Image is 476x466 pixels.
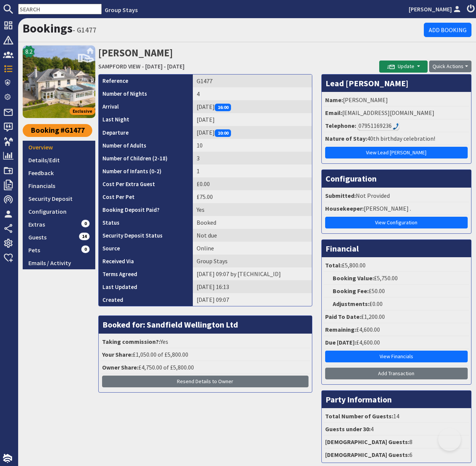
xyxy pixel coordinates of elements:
span: Resend Details to Owner [177,378,233,385]
td: [DATE] [193,100,312,113]
td: [DATE] 16:13 [193,280,312,293]
th: Reference [99,75,193,87]
li: £4,600.00 [324,336,469,349]
td: [DATE] [193,126,312,139]
span: 10:00 [215,129,231,137]
td: £0.00 [193,177,312,190]
strong: Telephone: [325,122,356,129]
li: £4,750.00 of £5,800.00 [101,361,310,374]
button: Resend Details to Owner [102,376,309,387]
a: Details/Edit [23,154,95,166]
li: [PERSON_NAME] . [324,202,469,215]
strong: Paid To Date: [325,313,361,320]
li: £5,750.00 [324,272,469,285]
strong: Housekeeper: [325,205,364,212]
span: Update [387,63,414,70]
td: 10 [193,139,312,152]
img: SAMPFORD VIEW's icon [23,45,95,118]
th: Number of Infants (0-2) [99,165,193,177]
a: Security Deposit [23,192,95,205]
h3: Party Information [322,391,471,408]
strong: Booking Value: [333,274,374,282]
small: - G1477 [73,25,96,34]
th: Number of Children (2-18) [99,152,193,165]
li: 6 [324,449,469,461]
input: SEARCH [18,4,102,14]
span: 8.2 [25,47,33,56]
h3: Lead [PERSON_NAME] [322,75,471,92]
th: Arrival [99,100,193,113]
td: Not due [193,229,312,242]
li: 8 [324,436,469,449]
h2: [PERSON_NAME] [98,45,379,72]
strong: Nature of Stay: [325,135,367,142]
strong: Taking commission?: [102,338,160,345]
img: staytech_i_w-64f4e8e9ee0a9c174fd5317b4b171b261742d2d393467e5bdba4413f4f884c10.svg [3,454,12,463]
li: £5,800.00 [324,259,469,272]
div: Call: 07951169236 [357,121,399,130]
button: Update [379,61,428,73]
span: - [142,62,144,70]
a: View Financials [325,351,468,362]
strong: [DEMOGRAPHIC_DATA] Guests: [325,451,409,458]
strong: Owner Share: [102,363,138,371]
th: Created [99,293,193,306]
td: [DATE] 09:07 [193,293,312,306]
th: Number of Nights [99,87,193,100]
h3: Financial [322,240,471,257]
td: Group Stays [193,255,312,267]
th: Last Updated [99,280,193,293]
a: SAMPFORD VIEW [98,62,141,70]
li: £0.00 [324,298,469,311]
strong: Total: [325,261,342,269]
strong: Your Share: [102,351,133,358]
a: Overview [23,141,95,154]
li: £50.00 [324,285,469,298]
th: Last Night [99,113,193,126]
strong: Total Number of Guests: [325,412,393,420]
a: View Lead [PERSON_NAME] [325,147,468,158]
th: Terms Agreed [99,267,193,280]
li: Not Provided [324,190,469,202]
li: Yes [101,336,310,348]
iframe: Toggle Customer Support [438,428,461,451]
a: Extras0 [23,218,95,231]
li: 4 [324,423,469,436]
td: 4 [193,87,312,100]
a: [DATE] - [DATE] [145,62,185,70]
strong: Submitted: [325,192,356,199]
td: G1477 [193,75,312,87]
a: Add Transaction [325,368,468,379]
a: Group Stays [105,6,138,14]
td: Online [193,242,312,255]
th: Security Deposit Status [99,229,193,242]
a: Financials [23,179,95,192]
span: 16:00 [215,104,231,111]
li: [EMAIL_ADDRESS][DOMAIN_NAME] [324,107,469,120]
td: 1 [193,165,312,177]
th: Source [99,242,193,255]
li: 40th birthday celebration! [324,132,469,145]
li: 14 [324,410,469,423]
th: Cost Per Pet [99,190,193,203]
strong: Adjustments: [333,300,369,308]
span: 0 [81,220,90,227]
td: 3 [193,152,312,165]
strong: [DEMOGRAPHIC_DATA] Guests: [325,438,409,446]
th: Received Via [99,255,193,267]
a: Bookings [23,21,73,36]
li: [PERSON_NAME] [324,94,469,107]
td: Booked [193,216,312,229]
h3: Configuration [322,170,471,187]
th: Cost Per Extra Guest [99,177,193,190]
a: Configuration [23,205,95,218]
a: Guests14 [23,231,95,244]
td: [DATE] 09:07 by [TECHNICAL_ID] [193,267,312,280]
th: Departure [99,126,193,139]
a: Booking #G1477 [23,124,92,137]
a: Pets0 [23,244,95,256]
i: Agreements were checked at the time of signing booking terms:<br>- I AGREE to take out appropriat... [137,272,143,278]
span: 0 [81,245,90,253]
li: £4,600.00 [324,323,469,336]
